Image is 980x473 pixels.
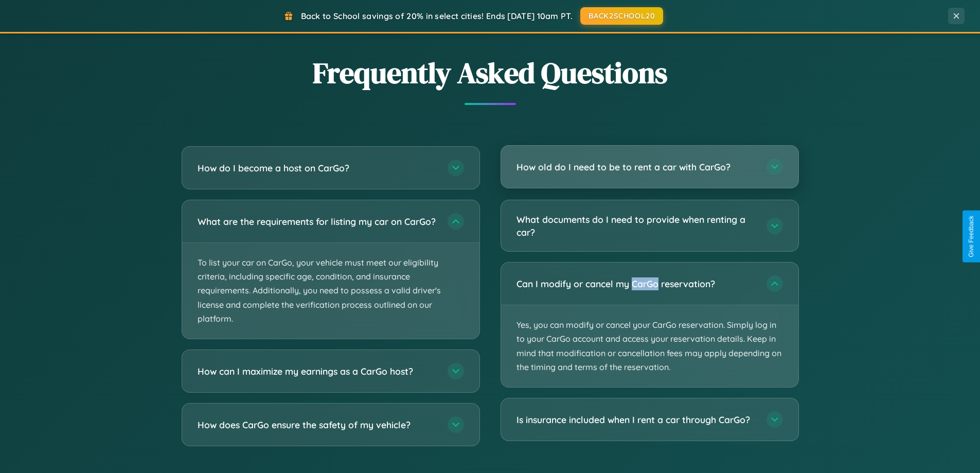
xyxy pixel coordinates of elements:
h3: Can I modify or cancel my CarGo reservation? [516,277,756,290]
h3: Is insurance included when I rent a car through CarGo? [516,413,756,426]
button: BACK2SCHOOL20 [580,7,663,25]
h3: How do I become a host on CarGo? [198,162,437,174]
h3: How old do I need to be to rent a car with CarGo? [516,161,756,173]
p: Yes, you can modify or cancel your CarGo reservation. Simply log in to your CarGo account and acc... [501,305,798,387]
h3: What documents do I need to provide when renting a car? [516,213,756,238]
h3: What are the requirements for listing my car on CarGo? [198,215,437,228]
h3: How can I maximize my earnings as a CarGo host? [198,365,437,378]
div: Give Feedback [968,216,975,257]
h3: How does CarGo ensure the safety of my vehicle? [198,418,437,431]
h2: Frequently Asked Questions [182,53,799,93]
span: Back to School savings of 20% in select cities! Ends [DATE] 10am PT. [301,11,573,21]
p: To list your car on CarGo, your vehicle must meet our eligibility criteria, including specific ag... [182,243,479,339]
